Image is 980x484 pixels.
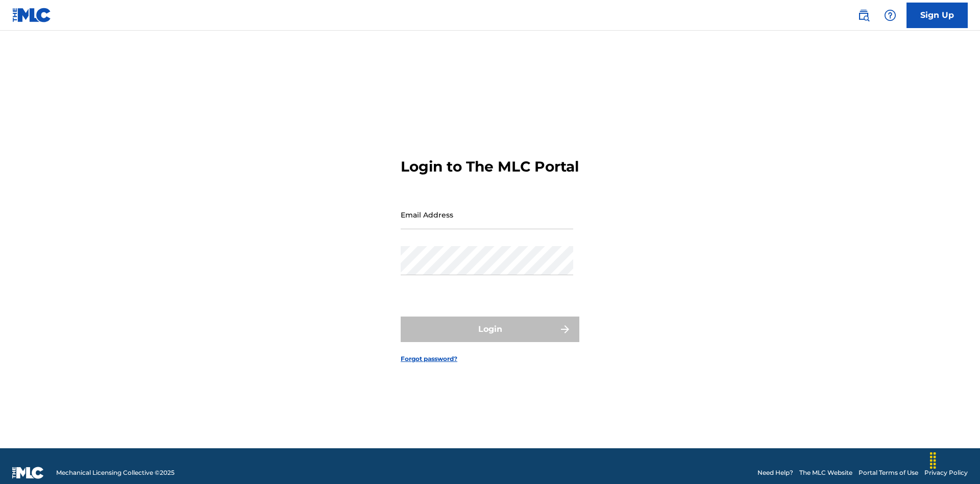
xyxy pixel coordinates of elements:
img: search [857,9,870,21]
h3: Login to The MLC Portal [401,158,579,176]
img: MLC Logo [12,8,52,22]
a: Sign Up [906,3,968,28]
a: Portal Terms of Use [859,468,918,477]
div: Drag [925,445,941,476]
div: Help [880,5,900,26]
img: help [884,9,896,21]
a: Privacy Policy [924,468,968,477]
a: Public Search [853,5,874,26]
span: Mechanical Licensing Collective © 2025 [56,468,175,477]
a: Need Help? [757,468,793,477]
a: Forgot password? [401,354,457,364]
iframe: Chat Widget [929,435,980,484]
a: The MLC Website [799,468,852,477]
img: logo [12,467,44,479]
